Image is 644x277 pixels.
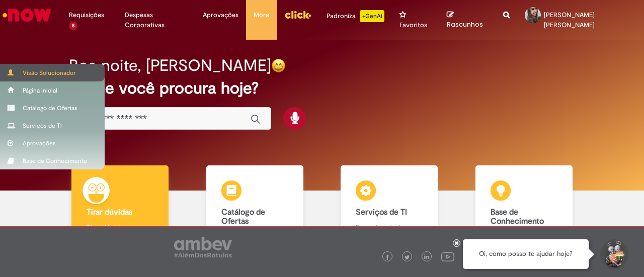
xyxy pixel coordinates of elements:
span: 5 [69,22,77,30]
div: Oi, como posso te ajudar hoje? [463,239,589,269]
h2: Boa noite, [PERSON_NAME] [69,57,271,74]
a: Serviços de TI Encontre ajuda [322,165,457,252]
span: Rascunhos [447,20,483,29]
b: Catálogo de Ofertas [221,207,265,226]
a: Tirar dúvidas Tirar dúvidas com Lupi Assist e Gen Ai [53,165,188,252]
img: logo_footer_linkedin.png [424,254,429,260]
p: +GenAi [360,10,384,22]
h2: O que você procura hoje? [69,79,575,97]
span: Requisições [69,10,104,20]
a: Rascunhos [447,11,488,29]
button: Iniciar Conversa de Suporte [599,239,629,269]
img: logo_footer_ambev_rotulo_gray.png [174,237,232,257]
img: logo_footer_youtube.png [441,250,454,263]
img: happy-face.png [271,58,286,73]
span: Aprovações [203,10,238,20]
span: [PERSON_NAME] [PERSON_NAME] [544,11,595,29]
span: Favoritos [399,20,427,30]
p: Encontre ajuda [356,222,423,232]
img: logo_footer_twitter.png [405,255,410,260]
a: Base de Conhecimento Consulte e aprenda [457,165,592,252]
img: click_logo_yellow_360x200.png [284,7,311,22]
img: logo_footer_facebook.png [385,255,390,260]
p: Tirar dúvidas com Lupi Assist e Gen Ai [87,222,153,242]
div: Padroniza [327,10,384,22]
b: Base de Conhecimento [491,207,544,226]
a: Catálogo de Ofertas Abra uma solicitação [188,165,323,252]
span: More [254,10,269,20]
span: Despesas Corporativas [125,10,188,30]
b: Serviços de TI [356,207,407,217]
b: Tirar dúvidas [87,207,132,217]
img: ServiceNow [1,5,53,25]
